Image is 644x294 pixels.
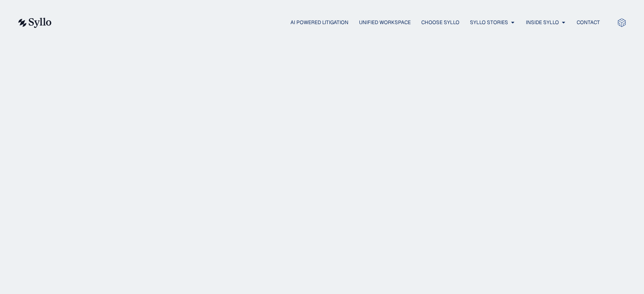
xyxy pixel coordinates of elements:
img: syllo [17,18,52,28]
a: Inside Syllo [526,19,559,26]
a: Choose Syllo [421,19,459,26]
div: Menu Toggle [69,19,600,27]
a: Unified Workspace [359,19,411,26]
a: Contact [577,19,600,26]
a: AI Powered Litigation [290,19,348,26]
a: Syllo Stories [470,19,508,26]
nav: Menu [69,19,600,27]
